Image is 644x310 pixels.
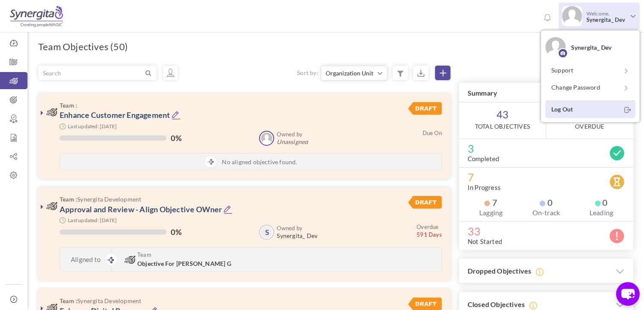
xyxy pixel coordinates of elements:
[39,66,144,80] input: Search
[277,131,302,138] b: Owned by
[582,6,629,27] span: Welcome,
[468,227,625,235] span: 33
[558,47,568,60] img: Profile image
[484,198,497,207] span: 7
[423,129,442,136] small: Due On
[326,69,376,78] span: Organization Unit
[571,44,612,51] span: Synergita_ Dev
[60,298,369,304] span: Synergita Development
[397,70,403,78] i: Filter
[459,83,633,102] h3: Summary
[545,62,635,79] a: Support
[468,208,514,217] label: Lagging
[408,102,441,115] img: DraftStatus.svg
[413,66,429,80] small: Export
[60,110,170,120] a: Enhance Customer Engagement
[545,37,566,57] img: Synergita_ Dev
[163,66,178,80] a: Objectives assigned to me
[171,134,181,142] label: 0%
[475,122,530,131] label: Total Objectives
[559,3,640,28] a: Photo Welcome,Synergita_ Dev
[137,252,369,258] span: Team
[587,17,627,23] span: Synergita_ Dev
[68,217,117,223] small: Last updated: [DATE]
[459,102,546,138] span: 43
[408,196,441,209] img: DraftStatus.svg
[595,198,608,207] span: 0
[468,154,499,163] label: Completed
[562,6,582,26] img: Photo
[224,205,233,215] a: Edit Objective
[38,41,128,53] h1: Team Objectives (50)
[60,297,77,304] b: Team :
[277,225,302,232] b: Owned by
[468,144,625,153] span: 3
[222,158,297,166] span: No aligned objective found.
[277,232,317,239] span: Synergita_ Dev
[297,69,318,77] label: Sort by:
[417,223,442,238] small: 591 Days
[60,196,369,202] span: Synergita Development
[616,282,640,306] button: chat-button
[60,247,112,271] div: Aligned to
[468,183,501,192] label: In Progress
[459,259,633,284] h3: Dropped Objectives
[435,66,450,80] a: Create Objective
[417,223,438,230] small: Overdue
[260,226,273,239] a: S
[575,122,604,131] label: OverDue
[172,110,181,121] a: Edit Objective
[10,6,63,27] img: Logo
[60,205,222,214] a: Approval and Review - Align Objective OWner
[60,102,77,109] b: Team :
[60,196,77,203] b: Team :
[468,173,625,181] span: 7
[68,123,117,129] small: Last updated: [DATE]
[171,228,181,236] label: 0%
[468,237,502,246] label: Not Started
[540,198,553,207] span: 0
[541,11,554,25] a: Notifications
[277,138,308,145] span: Unassigned
[321,66,387,81] button: Organization Unit
[137,260,231,267] span: Objective For [PERSON_NAME] G
[578,208,625,217] label: Leading
[545,79,635,96] a: Change Password
[545,100,635,118] a: Log Out
[523,208,570,217] label: On-track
